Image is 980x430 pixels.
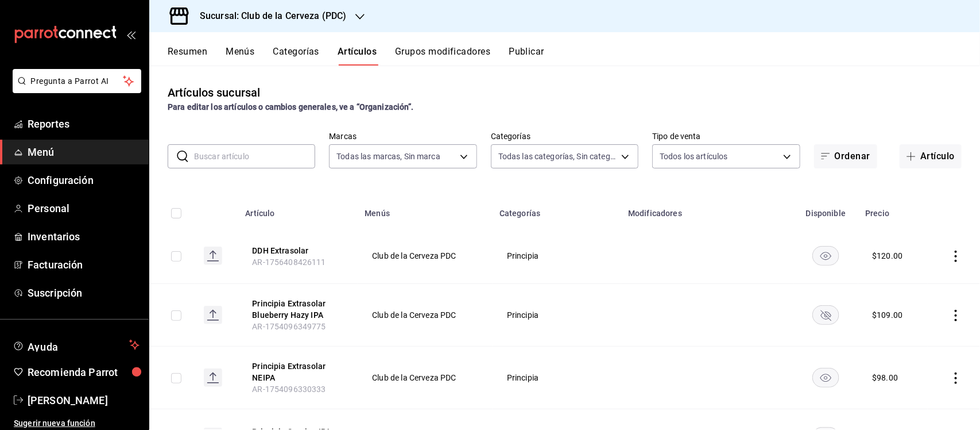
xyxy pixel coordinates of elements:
[336,151,440,162] span: Todas las marcas, Sin marca
[28,201,140,216] span: Personal
[358,191,493,228] th: Menús
[498,151,617,162] span: Todas las categorías, Sin categoría
[28,257,140,272] span: Facturación
[28,393,140,408] span: [PERSON_NAME]
[872,372,898,383] div: $ 98.00
[28,364,140,380] span: Recomienda Parrot
[329,133,477,141] label: Marcas
[814,144,877,168] button: Ordenar
[950,251,962,262] button: actions
[194,145,315,168] input: Buscar artículo
[900,144,962,168] button: Artículo
[493,191,621,228] th: Categorías
[28,116,140,132] span: Reportes
[168,102,414,112] strong: Para editar los artículos o cambios generales, ve a “Organización”.
[509,46,544,66] button: Publicar
[8,83,141,95] a: Pregunta a Parrot AI
[168,46,980,66] div: navigation tabs
[872,250,902,262] div: $ 120.00
[28,172,140,188] span: Configuración
[507,374,607,382] span: Principia
[872,309,902,321] div: $ 109.00
[28,338,125,352] span: Ayuda
[858,191,928,228] th: Precio
[252,245,344,256] button: edit-product-location
[621,191,793,228] th: Modificadores
[812,305,839,325] button: availability-product
[28,285,140,301] span: Suscripción
[491,133,638,141] label: Categorías
[252,298,344,321] button: edit-product-location
[31,75,123,87] span: Pregunta a Parrot AI
[238,191,358,228] th: Artículo
[14,417,140,429] span: Sugerir nueva función
[252,360,344,383] button: edit-product-location
[950,310,962,321] button: actions
[13,69,141,93] button: Pregunta a Parrot AI
[191,9,346,23] h3: Sucursal: Club de la Cerveza (PDC)
[126,30,135,39] button: open_drawer_menu
[168,46,207,66] button: Resumen
[660,151,728,162] span: Todos los artículos
[507,311,607,319] span: Principia
[793,191,859,228] th: Disponible
[812,368,839,387] button: availability-product
[652,133,800,141] label: Tipo de venta
[372,252,478,260] span: Club de la Cerveza PDC
[252,385,326,394] span: AR-1754096330333
[395,46,490,66] button: Grupos modificadores
[252,322,326,331] span: AR-1754096349775
[168,84,260,101] div: Artículos sucursal
[950,373,962,384] button: actions
[226,46,254,66] button: Menús
[28,144,140,160] span: Menú
[507,252,607,260] span: Principia
[338,46,377,66] button: Artículos
[273,46,320,66] button: Categorías
[812,246,839,266] button: availability-product
[28,229,140,244] span: Inventarios
[372,374,478,382] span: Club de la Cerveza PDC
[252,258,326,267] span: AR-1756408426111
[372,311,478,319] span: Club de la Cerveza PDC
